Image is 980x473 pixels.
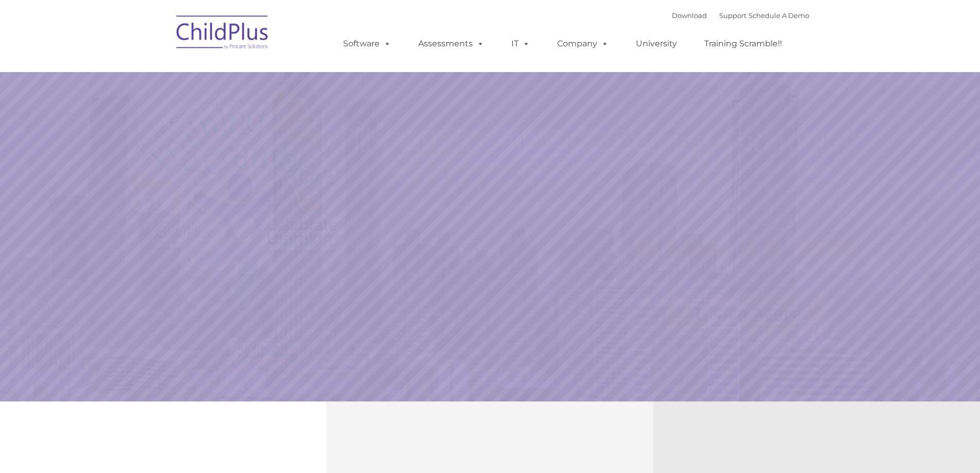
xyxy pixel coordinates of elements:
font: | [672,11,809,20]
a: Support [719,11,746,20]
a: Software [333,33,401,54]
a: IT [501,33,540,54]
a: Assessments [408,33,494,54]
a: Download [672,11,707,20]
img: ChildPlus by Procare Solutions [171,8,274,60]
a: Learn More [666,292,829,336]
a: Training Scramble!! [694,33,792,54]
a: Company [547,33,619,54]
a: University [626,33,687,54]
a: Schedule A Demo [749,11,809,20]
